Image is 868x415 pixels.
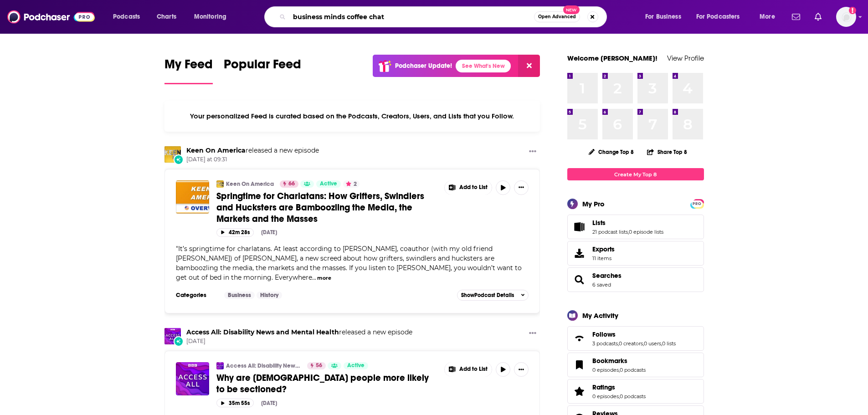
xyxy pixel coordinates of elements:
[288,179,295,189] span: 66
[445,362,492,377] button: Show More Button
[570,359,589,371] a: Bookmarks
[570,273,589,286] a: Searches
[538,15,576,19] span: Open Advanced
[188,10,238,24] button: open menu
[628,229,629,235] span: ,
[570,247,589,260] span: Exports
[164,101,540,132] div: Your personalized Feed is curated based on the Podcasts, Creators, Users, and Lists that you Follow.
[174,336,184,346] div: New Episode
[567,379,704,404] span: Ratings
[174,154,184,164] div: New Episode
[216,372,438,395] a: Why are [DEMOGRAPHIC_DATA] people more likely to be sectioned?
[216,190,438,225] a: Springtime for Charlatans: How Grifters, Swindlers and Hucksters are Bamboozling the Media, the M...
[514,362,529,377] button: Show More Button
[525,328,540,339] button: Show More Button
[849,7,856,14] svg: Add a profile image
[164,328,181,344] img: Access All: Disability News and Mental Health
[592,330,676,338] a: Follows
[836,7,856,27] span: Logged in as megcassidy
[514,180,529,195] button: Show More Button
[592,255,615,261] span: 11 items
[620,393,646,400] a: 0 podcasts
[619,393,620,400] span: ,
[7,8,95,26] a: Podchaser - Follow, Share and Rate Podcasts
[645,10,681,23] span: For Business
[760,10,775,23] span: More
[583,146,640,158] button: Change Top 8
[618,340,619,347] span: ,
[592,282,611,288] a: 6 saved
[582,311,618,320] div: My Activity
[257,292,282,299] a: History
[216,190,424,225] span: Springtime for Charlatans: How Grifters, Swindlers and Hucksters are Bamboozling the Media, the M...
[563,5,580,14] span: New
[567,168,704,180] a: Create My Top 8
[592,219,606,227] span: Lists
[216,399,254,407] button: 35m 55s
[176,180,209,214] a: Springtime for Charlatans: How Grifters, Swindlers and Hucksters are Bamboozling the Media, the M...
[317,274,331,282] button: more
[811,9,825,25] a: Show notifications dropdown
[347,361,365,370] span: Active
[216,180,224,188] img: Keen On America
[753,10,786,24] button: open menu
[592,357,646,365] a: Bookmarks
[661,340,662,347] span: ,
[151,10,182,24] a: Charts
[186,338,412,345] span: [DATE]
[570,332,589,345] a: Follows
[836,7,856,27] img: User Profile
[836,7,856,27] button: Show profile menu
[395,62,452,70] p: Podchaser Update!
[456,60,511,72] a: See What's New
[176,245,522,282] span: It’s springtime for charlatans. At least according to [PERSON_NAME], coauthor (with my old friend...
[226,180,274,188] a: Keen On America
[567,54,657,62] a: Welcome [PERSON_NAME]!
[592,357,627,365] span: Bookmarks
[534,11,580,22] button: Open AdvancedNew
[312,273,316,282] span: ...
[157,10,176,23] span: Charts
[164,146,181,163] img: Keen On America
[592,383,646,391] a: Ratings
[592,340,618,347] a: 3 podcasts
[619,367,620,373] span: ,
[567,241,704,266] a: Exports
[273,6,616,27] div: Search podcasts, credits, & more...
[176,362,209,395] img: Why are black people more likely to be sectioned?
[194,10,226,23] span: Monitoring
[582,200,605,208] div: My Pro
[647,143,688,161] button: Share Top 8
[570,385,589,398] a: Ratings
[692,200,703,207] span: PRO
[461,292,514,298] span: Show Podcast Details
[445,180,492,195] button: Show More Button
[164,56,213,77] span: My Feed
[186,328,412,337] h3: released a new episode
[567,215,704,239] span: Lists
[186,328,339,336] a: Access All: Disability News and Mental Health
[639,10,693,24] button: open menu
[788,9,804,25] a: Show notifications dropdown
[459,366,488,373] span: Add to List
[216,362,224,369] img: Access All: Disability News and Mental Health
[307,362,326,369] a: 56
[459,184,488,191] span: Add to List
[224,292,255,299] a: Business
[592,272,621,280] a: Searches
[224,56,301,77] span: Popular Feed
[261,400,277,406] div: [DATE]
[696,10,740,23] span: For Podcasters
[629,229,663,235] a: 0 episode lists
[164,56,213,84] a: My Feed
[619,340,643,347] a: 0 creators
[643,340,644,347] span: ,
[525,146,540,158] button: Show More Button
[570,220,589,233] a: Lists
